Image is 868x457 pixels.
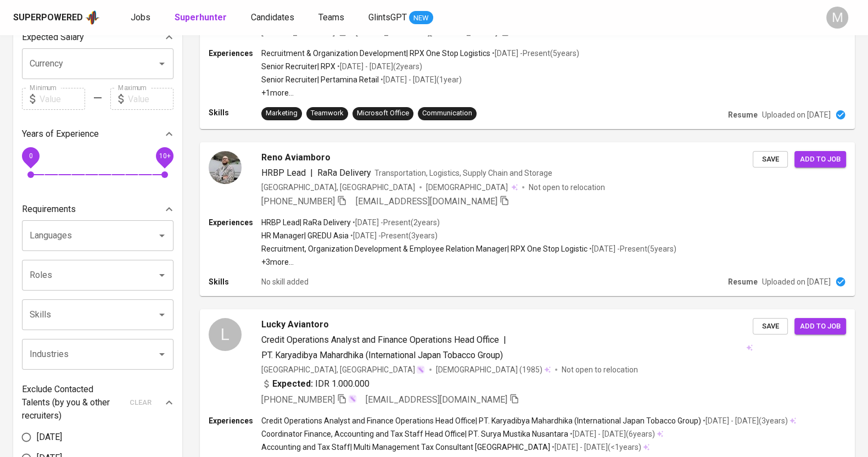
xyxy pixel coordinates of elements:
[209,107,261,118] p: Skills
[209,217,261,228] p: Experiences
[758,320,782,333] span: Save
[310,166,313,180] span: |
[800,153,841,166] span: Add to job
[426,182,509,193] span: [DEMOGRAPHIC_DATA]
[159,152,170,160] span: 10+
[357,108,409,119] div: Microsoft Office
[154,267,170,283] button: Open
[175,12,227,23] b: Superhunter
[348,394,357,403] img: magic_wand.svg
[311,108,344,119] div: Teamwork
[209,318,242,351] div: L
[261,350,503,360] span: PT. Karyadibya Mahardhika (International Japan Tobacco Group)
[128,88,173,110] input: Value
[800,320,841,333] span: Add to job
[261,74,379,85] p: Senior Recruiter | Pertamina Retail
[261,151,331,164] span: Reno Aviamboro
[261,243,587,254] p: Recruitment, Organization Development & Employee Relation Manager | RPX One Stop Logistic
[40,88,85,110] input: Value
[356,27,497,37] span: [EMAIL_ADDRESS][DOMAIN_NAME]
[22,383,123,422] p: Exclude Contacted Talents (by you & other recruiters)
[266,108,298,119] div: Marketing
[422,108,472,119] div: Communication
[368,11,433,25] a: GlintsGPT NEW
[154,347,170,362] button: Open
[13,9,100,26] a: Superpoweredapp logo
[436,364,519,375] span: [DEMOGRAPHIC_DATA]
[261,364,425,375] div: [GEOGRAPHIC_DATA], [GEOGRAPHIC_DATA]
[22,383,173,422] div: Exclude Contacted Talents (by you & other recruiters)clear
[728,276,758,287] p: Resume
[131,12,150,23] span: Jobs
[261,318,329,331] span: Lucky Aviantoro
[154,56,170,71] button: Open
[37,431,62,444] span: [DATE]
[261,61,335,72] p: Senior Recruiter | RPX
[351,217,440,228] p: • [DATE] - Present ( 2 years )
[366,394,507,405] span: [EMAIL_ADDRESS][DOMAIN_NAME]
[22,127,99,141] p: Years of Experience
[261,48,490,59] p: Recruitment & Organization Development | RPX One Stop Logistics
[728,109,758,120] p: Resume
[261,87,579,98] p: +1 more ...
[409,13,433,24] span: NEW
[261,168,306,178] span: HRBP Lead
[200,142,855,296] a: Reno AviamboroHRBP Lead|RaRa DeliveryTransportation, Logistics, Supply Chain and Storage[GEOGRAPH...
[568,428,655,439] p: • [DATE] - [DATE] ( 6 years )
[85,9,100,26] img: app logo
[503,333,506,347] span: |
[261,27,335,37] span: [PHONE_NUMBER]
[261,182,415,193] div: [GEOGRAPHIC_DATA], [GEOGRAPHIC_DATA]
[251,11,296,25] a: Candidates
[753,318,788,335] button: Save
[22,203,76,216] p: Requirements
[758,153,782,166] span: Save
[368,12,407,23] span: GlintsGPT
[762,109,831,120] p: Uploaded on [DATE]
[261,230,349,241] p: HR Manager | GREDU Asia
[209,151,242,184] img: 4103082d5be69a11aae02f8491127e9d.jpeg
[22,123,173,145] div: Years of Experience
[154,307,170,322] button: Open
[175,11,229,25] a: Superhunter
[154,228,170,243] button: Open
[13,12,83,24] div: Superpowered
[794,151,846,168] button: Add to job
[550,442,641,453] p: • [DATE] - [DATE] ( <1 years )
[416,365,425,374] img: magic_wand.svg
[562,364,638,375] p: Not open to relocation
[379,74,462,85] p: • [DATE] - [DATE] ( 1 year )
[794,318,846,335] button: Add to job
[209,48,261,59] p: Experiences
[261,196,335,207] span: [PHONE_NUMBER]
[318,11,346,25] a: Teams
[261,415,701,426] p: Credit Operations Analyst and Finance Operations Head Office | PT. Karyadibya Mahardhika (Interna...
[701,415,788,426] p: • [DATE] - [DATE] ( 3 years )
[261,217,351,228] p: HRBP Lead | RaRa Delivery
[131,11,153,25] a: Jobs
[29,152,32,160] span: 0
[261,377,369,391] div: IDR 1.000.000
[318,12,344,23] span: Teams
[261,442,550,453] p: Accounting and Tax Staff | Multi Management Tax Consultant [GEOGRAPHIC_DATA]
[436,364,551,375] div: (1985)
[261,257,676,267] p: +3 more ...
[826,7,848,29] div: M
[349,230,438,241] p: • [DATE] - Present ( 3 years )
[490,48,579,59] p: • [DATE] - Present ( 5 years )
[22,26,173,48] div: Expected Salary
[762,276,831,287] p: Uploaded on [DATE]
[587,243,676,254] p: • [DATE] - Present ( 5 years )
[22,31,84,44] p: Expected Salary
[261,276,309,287] p: No skill added
[261,428,568,439] p: Coordinator Finance, Accounting and Tax Staff Head Office | PT. Surya Mustika Nusantara
[209,415,261,426] p: Experiences
[251,12,294,23] span: Candidates
[374,169,552,177] span: Transportation, Logistics, Supply Chain and Storage
[261,335,499,345] span: Credit Operations Analyst and Finance Operations Head Office
[272,377,313,391] b: Expected:
[317,168,371,178] span: RaRa Delivery
[209,276,261,287] p: Skills
[753,151,788,168] button: Save
[22,198,173,220] div: Requirements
